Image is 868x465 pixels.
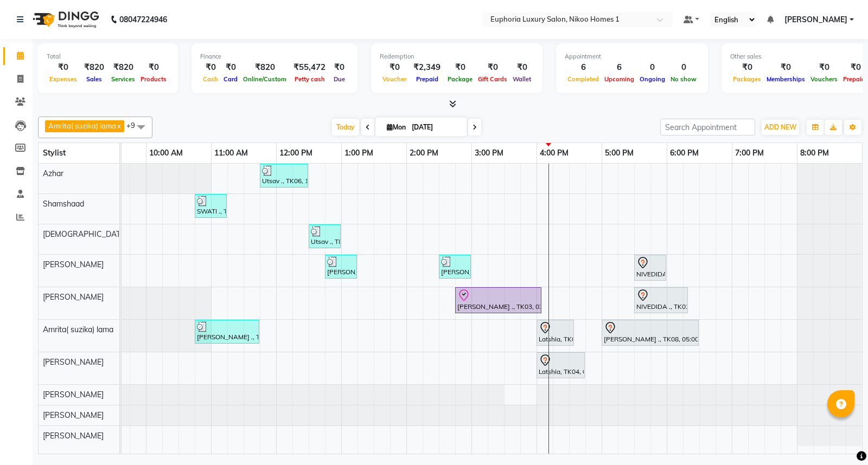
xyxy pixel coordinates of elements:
div: [PERSON_NAME] ., TK01, 10:45 AM-11:45 AM, EL-Eyebrows Threading,EL-Upperlip Threading,EL-Chin / N... [196,321,258,342]
div: ₹0 [200,61,221,74]
div: Finance [200,52,349,61]
span: Ongoing [637,75,668,83]
a: 4:00 PM [537,145,571,161]
span: Amrita( suzika) lama [43,325,113,334]
a: 8:00 PM [797,145,832,161]
span: Cash [200,75,221,83]
div: ₹820 [240,61,289,74]
span: Shamshaad [43,199,84,209]
div: [PERSON_NAME] ., TK03, 02:45 PM-04:05 PM, EP-Brilliance White [456,289,540,312]
span: Vouchers [808,75,840,83]
div: NIVEDIDA ., TK02, 05:30 PM-06:20 PM, EP-Full Arms Cream Wax [635,289,687,312]
div: ₹0 [764,61,808,74]
span: Stylist [43,148,66,158]
div: ₹0 [330,61,349,74]
a: 11:00 AM [212,145,251,161]
span: Upcoming [602,75,637,83]
span: [PERSON_NAME] [43,292,104,302]
span: [DEMOGRAPHIC_DATA] [43,229,127,239]
span: Products [138,75,169,83]
span: Memberships [764,75,808,83]
span: No show [668,75,699,83]
div: 6 [565,61,602,74]
div: ₹820 [108,61,138,74]
div: ₹0 [380,61,409,74]
input: Search Appointment [660,119,755,135]
div: 0 [668,61,699,74]
div: 0 [637,61,668,74]
span: Online/Custom [240,75,289,83]
div: [PERSON_NAME] ., TK08, 05:00 PM-06:30 PM, EP-[PERSON_NAME] [603,321,698,344]
a: 7:00 PM [732,145,767,161]
div: Redemption [380,52,534,61]
button: ADD NEW [762,120,799,135]
div: Appointment [565,52,699,61]
div: Utsav ., TK06, 12:30 PM-01:00 PM, EP-[PERSON_NAME] Trim/Design MEN [310,226,340,247]
span: Package [445,75,475,83]
div: ₹0 [730,61,764,74]
a: 3:00 PM [472,145,506,161]
span: Card [221,75,240,83]
span: [PERSON_NAME] [43,357,104,367]
span: [PERSON_NAME] [43,390,104,399]
a: 2:00 PM [407,145,441,161]
span: Completed [565,75,602,83]
a: 6:00 PM [667,145,701,161]
div: NIVEDIDA ., TK02, 05:30 PM-06:00 PM, EL-Kid Cut (Below 8 Yrs) BOY [635,256,665,279]
span: Petty cash [292,75,328,83]
b: 08047224946 [119,4,167,35]
div: ₹0 [445,61,475,74]
a: 10:00 AM [146,145,186,161]
div: Utsav ., TK06, 11:45 AM-12:30 PM, EP-HAIR CUT (Creative Stylist) with hairwash MEN [261,165,307,186]
div: ₹55,472 [289,61,330,74]
span: Amrita( suzika) lama [48,121,116,130]
span: Sales [84,75,105,83]
span: Services [108,75,138,83]
div: ₹2,349 [409,61,445,74]
span: [PERSON_NAME] [43,260,104,269]
div: [PERSON_NAME], TK09, 02:30 PM-03:00 PM, EL-HAIR CUT (Senior Stylist) with hairwash MEN [440,256,470,277]
div: ₹820 [80,61,108,74]
a: 5:00 PM [602,145,636,161]
div: Latshia, TK04, 04:00 PM-04:35 PM, EL-Express Mani [538,321,573,344]
div: ₹0 [510,61,534,74]
span: [PERSON_NAME] [784,14,847,25]
span: Due [331,75,348,83]
a: 12:00 PM [277,145,315,161]
div: ₹0 [808,61,840,74]
div: SWATI ., TK05, 10:45 AM-11:15 AM, EP-Advanced Kid Cut Girl (Below 8 Yrs) [196,196,226,216]
span: Today [332,119,359,135]
div: Total [47,52,169,61]
a: x [116,121,121,130]
span: Voucher [380,75,409,83]
span: [PERSON_NAME] [43,431,104,441]
span: +9 [126,121,143,130]
div: Latshia, TK04, 04:00 PM-04:45 PM, EL-Express Pedi [538,354,584,377]
div: 6 [602,61,637,74]
span: Expenses [47,75,80,83]
span: Mon [384,123,409,131]
img: logo [28,4,102,35]
span: Packages [730,75,764,83]
div: [PERSON_NAME] ., TK07, 12:45 PM-01:15 PM, EL-HAIR CUT (Senior Stylist) with hairwash MEN [326,256,356,277]
div: ₹0 [221,61,240,74]
span: Prepaid [413,75,441,83]
span: Wallet [510,75,534,83]
span: Azhar [43,169,63,178]
a: 1:00 PM [342,145,376,161]
span: Gift Cards [475,75,510,83]
span: ADD NEW [764,123,796,131]
input: 2025-09-01 [409,119,463,135]
div: ₹0 [475,61,510,74]
span: [PERSON_NAME] [43,410,104,420]
div: ₹0 [47,61,80,74]
div: ₹0 [138,61,169,74]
